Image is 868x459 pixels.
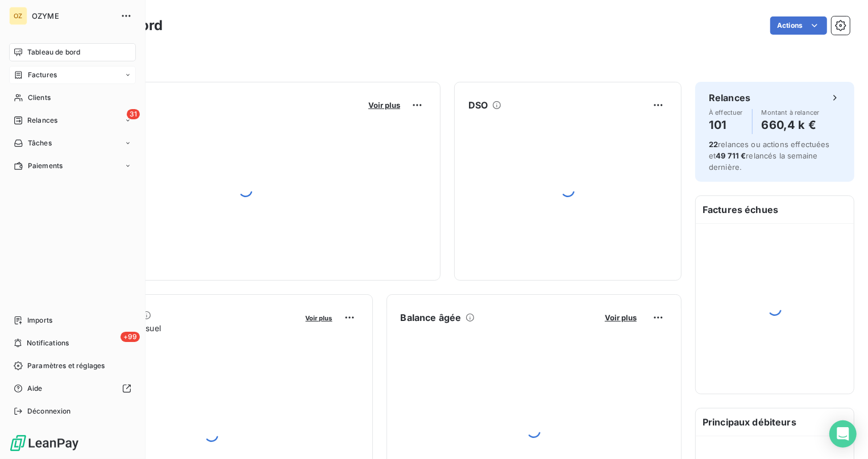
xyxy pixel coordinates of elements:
span: Voir plus [368,101,400,110]
span: relances ou actions effectuées et relancés la semaine dernière. [709,140,830,172]
span: 22 [709,140,718,149]
span: Tâches [28,138,52,148]
span: Aide [27,383,43,394]
a: Aide [9,379,136,398]
h4: 660,4 k € [762,116,820,134]
span: Déconnexion [27,406,71,416]
button: Voir plus [601,312,640,323]
span: OZYME [32,11,114,20]
h6: Balance âgée [401,311,462,324]
button: Voir plus [302,312,336,323]
span: Voir plus [306,314,333,322]
span: 49 711 € [716,151,746,160]
span: Relances [27,115,57,126]
span: Imports [27,315,52,326]
h6: DSO [468,98,488,112]
span: Clients [28,93,51,103]
span: Paramètres et réglages [27,361,105,371]
span: Factures [28,70,57,80]
h6: Factures échues [696,196,854,223]
h6: Relances [709,91,750,105]
div: OZ [9,7,27,25]
div: Open Intercom Messenger [829,420,857,448]
span: Chiffre d'affaires mensuel [64,322,298,334]
span: Paiements [28,161,63,171]
span: À effectuer [709,109,743,116]
span: +99 [121,332,140,342]
span: Tableau de bord [27,47,80,57]
img: Logo LeanPay [9,434,80,452]
span: Voir plus [605,313,637,322]
span: Notifications [27,338,69,348]
button: Actions [770,16,827,35]
h6: Principaux débiteurs [696,408,854,436]
button: Voir plus [365,100,404,110]
span: Montant à relancer [762,109,820,116]
h4: 101 [709,116,743,134]
span: 31 [127,109,140,119]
